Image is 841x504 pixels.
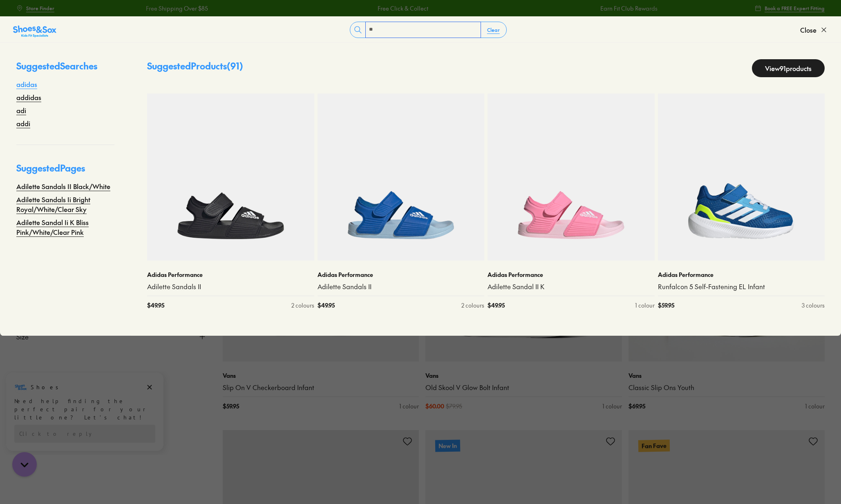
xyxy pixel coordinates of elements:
a: adidas [16,79,37,89]
span: $ 69.95 [629,402,645,410]
p: Vans [629,371,825,380]
span: $ 59.95 [658,301,674,310]
a: View91products [752,59,825,77]
p: Suggested Products [147,59,243,77]
div: 2 colours [461,301,484,310]
span: $ 49.95 [318,301,335,310]
a: Book a FREE Expert Fitting [755,1,825,16]
p: Vans [223,371,419,380]
button: Close [800,21,828,39]
a: Runfalcon 5 Self-Fastening EL Infant [658,282,825,291]
iframe: Gorgias live chat messenger [8,449,41,479]
p: Suggested Pages [16,161,114,181]
p: Adidas Performance [488,270,655,279]
a: adi [16,105,26,115]
button: Dismiss campaign [144,10,155,22]
div: 1 colour [635,301,655,310]
a: Adilette Sandals II [318,282,485,291]
div: Reply to the campaigns [14,54,155,71]
span: $ 49.95 [147,301,164,310]
div: 1 colour [805,402,825,410]
a: Adilette Sandal II K [488,282,655,291]
p: Adidas Performance [658,270,825,279]
div: Need help finding the perfect pair for your little one? Let’s chat! [14,26,155,50]
div: 1 colour [399,402,419,410]
div: 1 colour [602,402,622,410]
span: Size [16,332,29,341]
span: ( 91 ) [227,60,243,72]
div: 2 colours [291,301,314,310]
div: 3 colours [802,301,825,310]
p: Suggested Searches [16,59,114,79]
p: Adidas Performance [147,270,314,279]
span: $ 59.95 [223,402,239,410]
span: $ 60.00 [425,402,444,410]
p: Vans [425,371,622,380]
p: Fan Fave [637,439,670,454]
a: Classic Slip Ons Youth [629,383,825,392]
a: Slip On V Checkerboard Infant [223,383,419,392]
p: Adidas Performance [318,270,485,279]
button: Clear [481,22,506,37]
p: New In [435,440,460,452]
span: $ 79.95 [446,402,462,410]
a: Shoes &amp; Sox [13,23,56,36]
a: addidas [16,92,41,102]
h3: Shoes [31,12,63,20]
a: Old Skool V Glow Bolt Infant [425,383,622,392]
span: $ 49.95 [488,301,505,310]
a: Adilette Sandal Ii K Bliss Pink/White/Clear Pink [16,217,114,237]
img: Shoes logo [14,9,27,22]
button: Size [16,325,206,348]
a: addi [16,118,30,128]
img: SNS_Logo_Responsive.svg [13,25,56,38]
span: Store Finder [26,4,54,12]
div: Message from Shoes. Need help finding the perfect pair for your little one? Let’s chat! [6,9,163,50]
a: Adilette Sandals Ii Bright Royal/White/Clear Sky [16,194,114,214]
a: Free Click & Collect [374,4,425,13]
div: Campaign message [6,1,163,80]
a: Adilette Sandals II [147,282,314,291]
a: Free Shipping Over $85 [142,4,204,13]
span: Close [800,25,816,35]
a: Store Finder [16,1,54,16]
a: Earn Fit Club Rewards [597,4,654,13]
span: Book a FREE Expert Fitting [765,4,825,12]
a: Adilette Sandals II Black/White [16,181,110,191]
